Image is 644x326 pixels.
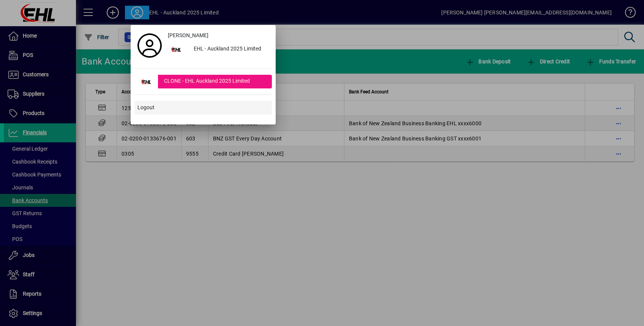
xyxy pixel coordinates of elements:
[134,39,165,52] a: Profile
[137,104,155,112] span: Logout
[134,101,272,115] button: Logout
[188,43,272,56] div: EHL - Auckland 2025 Limited
[134,75,272,88] button: CLONE - EHL Auckland 2025 Limited
[165,29,272,43] a: [PERSON_NAME]
[165,43,272,56] button: EHL - Auckland 2025 Limited
[158,75,272,88] div: CLONE - EHL Auckland 2025 Limited
[168,31,208,39] span: [PERSON_NAME]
